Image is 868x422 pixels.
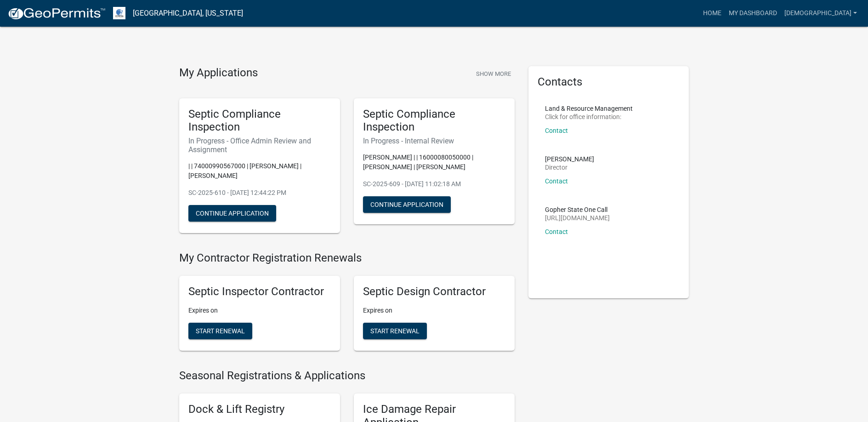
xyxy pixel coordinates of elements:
p: SC-2025-609 - [DATE] 11:02:18 AM [363,179,505,189]
a: Contact [545,177,568,185]
p: [PERSON_NAME] [545,156,594,162]
p: SC-2025-610 - [DATE] 12:44:22 PM [188,188,331,198]
button: Show More [472,66,515,81]
p: | | 74000990567000 | [PERSON_NAME] | [PERSON_NAME] [188,161,331,181]
img: Otter Tail County, Minnesota [113,7,125,19]
wm-registration-list-section: My Contractor Registration Renewals [179,251,515,358]
p: Click for office information: [545,114,633,120]
h5: Dock & Lift Registry [188,403,331,416]
button: Continue Application [188,205,276,222]
a: Home [699,5,725,22]
span: Start Renewal [196,327,245,335]
h5: Septic Compliance Inspection [363,108,505,134]
p: Gopher State One Call [545,206,610,213]
button: Start Renewal [363,323,427,339]
p: Expires on [363,306,505,315]
h4: My Contractor Registration Renewals [179,251,515,265]
p: Expires on [188,306,331,315]
p: [PERSON_NAME] | | 16000080050000 | [PERSON_NAME] | [PERSON_NAME] [363,153,505,172]
a: [GEOGRAPHIC_DATA], [US_STATE] [133,6,243,21]
h4: Seasonal Registrations & Applications [179,369,515,382]
h6: In Progress - Office Admin Review and Assignment [188,137,331,154]
p: Land & Resource Management [545,105,633,112]
h4: My Applications [179,66,258,80]
h5: Septic Design Contractor [363,285,505,298]
h5: Contacts [538,75,680,89]
button: Start Renewal [188,323,252,339]
a: My Dashboard [725,5,781,22]
a: Contact [545,228,568,235]
button: Continue Application [363,196,451,213]
p: Director [545,164,594,171]
h5: Septic Inspector Contractor [188,285,331,298]
span: Start Renewal [370,327,420,335]
h6: In Progress - Internal Review [363,137,505,145]
h5: Septic Compliance Inspection [188,108,331,134]
a: Contact [545,127,568,134]
a: [DEMOGRAPHIC_DATA] [781,5,861,22]
p: [URL][DOMAIN_NAME] [545,215,610,221]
